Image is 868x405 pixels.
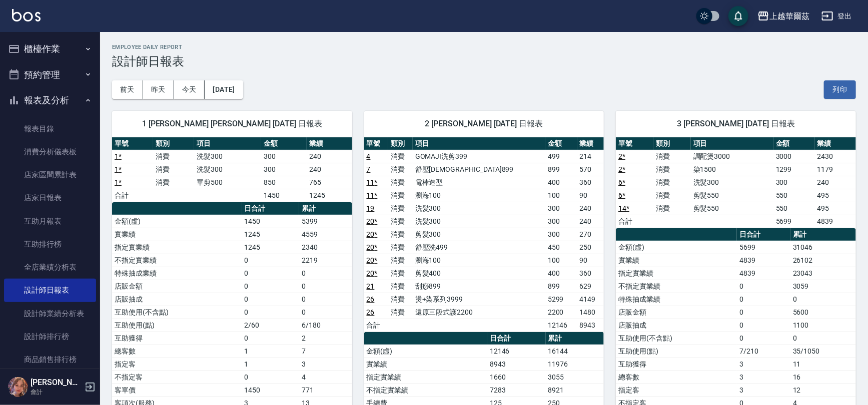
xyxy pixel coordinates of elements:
img: Logo [12,9,41,21]
td: 8943 [577,319,604,332]
td: 0 [790,293,856,306]
td: 洗髮300 [413,215,545,228]
td: 消費 [653,189,691,202]
td: 指定實業績 [616,267,737,280]
td: 消費 [153,163,194,176]
td: 250 [577,241,604,254]
th: 項目 [194,137,261,150]
th: 累計 [790,228,856,241]
td: 0 [299,293,352,306]
td: 0 [737,319,790,332]
td: 400 [545,176,577,189]
td: 5699 [737,241,790,254]
td: 染1500 [691,163,773,176]
td: 消費 [388,176,413,189]
td: 11976 [546,358,604,371]
td: 1245 [307,189,352,202]
td: 1245 [242,241,300,254]
td: 0 [737,332,790,345]
td: 消費 [388,189,413,202]
th: 金額 [261,137,307,150]
table: a dense table [616,137,856,228]
td: 35/1050 [790,345,856,358]
td: 2/60 [242,319,300,332]
button: 櫃檯作業 [4,36,96,62]
td: 5299 [545,293,577,306]
td: 5699 [773,215,815,228]
a: 19 [367,204,375,212]
td: 629 [577,280,604,293]
td: 12146 [545,319,577,332]
td: 240 [307,150,352,163]
td: 互助使用(不含點) [112,306,242,319]
table: a dense table [112,137,352,202]
td: 實業績 [112,228,242,241]
td: 指定客 [112,358,242,371]
td: 不指定實業績 [364,384,487,397]
td: 消費 [388,280,413,293]
td: 消費 [388,202,413,215]
td: 0 [242,254,300,267]
td: 5600 [790,306,856,319]
td: 2 [299,332,352,345]
td: 100 [545,254,577,267]
td: 90 [577,254,604,267]
td: 2340 [299,241,352,254]
th: 業績 [307,137,352,150]
button: save [728,6,748,26]
td: 11 [790,358,856,371]
td: 300 [545,228,577,241]
td: 3 [737,358,790,371]
td: 刮痧899 [413,280,545,293]
th: 業績 [577,137,604,150]
td: 剪髮300 [413,228,545,241]
td: 899 [545,163,577,176]
td: 消費 [653,150,691,163]
td: 1450 [242,215,300,228]
td: 消費 [653,202,691,215]
a: 店家日報表 [4,186,96,209]
td: 5399 [299,215,352,228]
p: 會計 [31,388,82,397]
td: 消費 [388,150,413,163]
button: 今天 [174,80,205,99]
td: 店販金額 [616,306,737,319]
td: 16144 [546,345,604,358]
td: 450 [545,241,577,254]
td: 消費 [388,241,413,254]
td: 合計 [364,319,389,332]
td: 214 [577,150,604,163]
button: 上越華爾茲 [753,6,813,26]
td: 0 [242,306,300,319]
td: 消費 [388,293,413,306]
td: 2219 [299,254,352,267]
td: 300 [261,163,307,176]
th: 累計 [299,202,352,215]
td: 店販抽成 [616,319,737,332]
td: 特殊抽成業績 [112,267,242,280]
a: 設計師日報表 [4,279,96,302]
td: 1245 [242,228,300,241]
td: 550 [773,189,815,202]
td: 100 [545,189,577,202]
td: 洗髮300 [194,150,261,163]
td: 570 [577,163,604,176]
td: 金額(虛) [364,345,487,358]
td: 300 [773,176,815,189]
td: 0 [242,332,300,345]
td: 剪髮550 [691,202,773,215]
th: 類別 [153,137,194,150]
td: 0 [242,267,300,280]
td: 300 [261,150,307,163]
td: 還原三段式護2200 [413,306,545,319]
td: 互助使用(不含點) [616,332,737,345]
h5: [PERSON_NAME] [31,378,82,388]
td: 90 [577,189,604,202]
a: 互助月報表 [4,210,96,233]
td: 消費 [653,163,691,176]
td: 12 [790,384,856,397]
td: 270 [577,228,604,241]
h2: Employee Daily Report [112,44,856,50]
td: 3055 [546,371,604,384]
span: 2 [PERSON_NAME] [DATE] 日報表 [376,119,592,129]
